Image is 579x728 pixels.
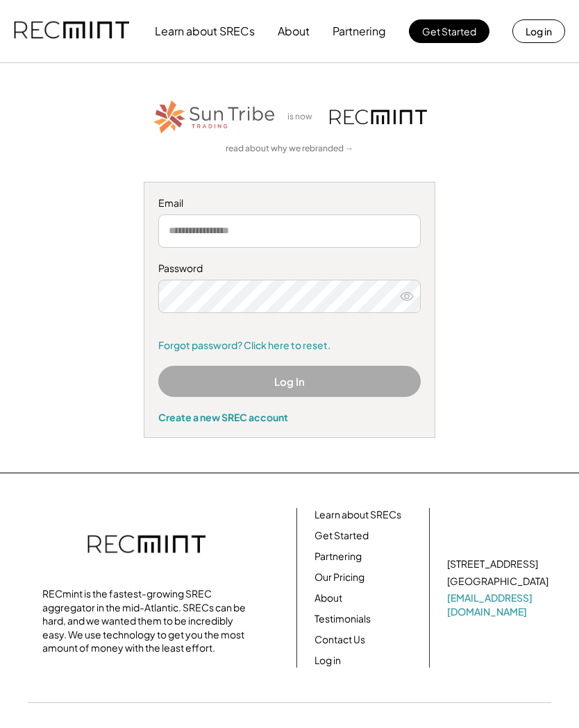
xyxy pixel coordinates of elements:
[314,612,371,626] a: Testimonials
[330,110,427,124] img: recmint-logotype%403x.png
[226,143,353,155] a: read about why we rebranded →
[409,19,489,43] button: Get Started
[42,587,251,655] div: RECmint is the fastest-growing SREC aggregator in the mid-Atlantic. SRECs can be hard, and we wan...
[314,550,362,564] a: Partnering
[278,17,310,45] button: About
[158,366,421,397] button: Log In
[447,591,551,618] a: [EMAIL_ADDRESS][DOMAIN_NAME]
[14,8,129,55] img: recmint-logotype%403x.png
[158,339,421,353] a: Forgot password? Click here to reset.
[158,196,421,210] div: Email
[314,529,369,543] a: Get Started
[333,17,386,45] button: Partnering
[447,575,548,589] div: [GEOGRAPHIC_DATA]
[314,633,365,647] a: Contact Us
[152,98,277,136] img: STT_Horizontal_Logo%2B-%2BColor.png
[314,570,364,584] a: Our Pricing
[155,17,255,45] button: Learn about SRECs
[158,411,421,423] div: Create a new SREC account
[314,654,341,668] a: Log in
[158,262,421,276] div: Password
[512,19,565,43] button: Log in
[314,591,342,605] a: About
[284,111,323,123] div: is now
[447,557,538,571] div: [STREET_ADDRESS]
[87,521,205,570] img: recmint-logotype%403x.png
[314,508,401,522] a: Learn about SRECs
